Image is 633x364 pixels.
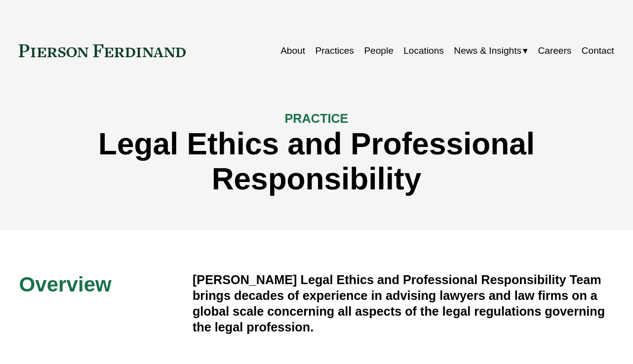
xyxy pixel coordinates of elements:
[582,41,614,60] a: Contact
[280,41,305,60] a: About
[403,41,444,60] a: Locations
[19,126,614,196] h1: Legal Ethics and Professional Responsibility
[193,272,614,335] h4: [PERSON_NAME] Legal Ethics and Professional Responsibility Team brings decades of experience in a...
[315,41,354,60] a: Practices
[538,41,572,60] a: Careers
[285,111,349,125] span: PRACTICE
[454,42,521,59] span: News & Insights
[454,41,528,60] a: folder dropdown
[364,41,393,60] a: People
[19,273,111,296] span: Overview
